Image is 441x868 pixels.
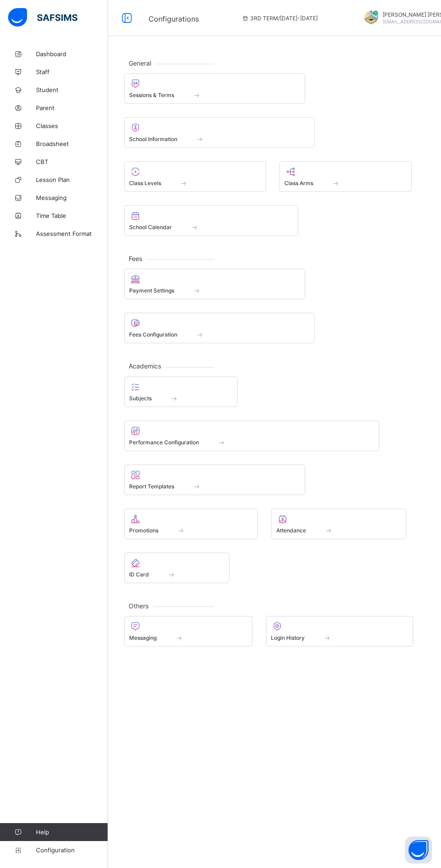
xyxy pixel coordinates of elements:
span: Attendance [276,527,306,534]
span: Classes [36,122,108,129]
span: CBT [36,158,108,165]
div: Promotions [124,509,258,539]
span: School Calendar [129,224,172,230]
div: Subjects [124,376,238,407]
div: ID Card [124,553,229,583]
span: Configuration [36,846,108,854]
span: Payment Settings [129,287,174,294]
span: Parent [36,104,108,111]
img: safsims [8,8,77,27]
div: Class Levels [124,161,266,192]
span: Class Arms [284,180,313,186]
div: Attendance [271,509,406,539]
span: Report Templates [129,483,174,490]
span: Lesson Plan [36,176,108,183]
span: Fees [124,255,147,262]
div: Fees Configuration [124,313,315,343]
div: Class Arms [279,161,412,192]
span: Broadsheet [36,140,108,147]
span: Help [36,828,108,836]
div: School Information [124,117,315,148]
span: Messaging [129,634,157,641]
span: School Information [129,136,177,142]
span: Time Table [36,212,108,219]
span: General [124,59,156,67]
div: School Calendar [124,205,298,236]
span: Academics [124,362,166,370]
span: Subjects [129,395,152,402]
span: Login History [271,634,305,641]
span: Messaging [36,194,108,201]
div: Performance Configuration [124,421,379,451]
button: Open asap [405,837,432,864]
span: Sessions & Terms [129,92,174,98]
div: Report Templates [124,465,305,495]
span: Others [124,602,153,610]
span: ID Card [129,571,149,578]
span: session/term information [241,15,318,22]
span: Fees Configuration [129,331,177,338]
div: Sessions & Terms [124,73,305,104]
span: Class Levels [129,180,161,186]
span: Dashboard [36,50,108,58]
span: Student [36,86,108,93]
div: Messaging [124,616,252,647]
div: Payment Settings [124,269,305,299]
span: Configurations [148,14,199,23]
span: Promotions [129,527,158,534]
span: Staff [36,68,108,75]
div: Login History [266,616,413,647]
span: Performance Configuration [129,439,199,446]
span: Assessment Format [36,230,108,237]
